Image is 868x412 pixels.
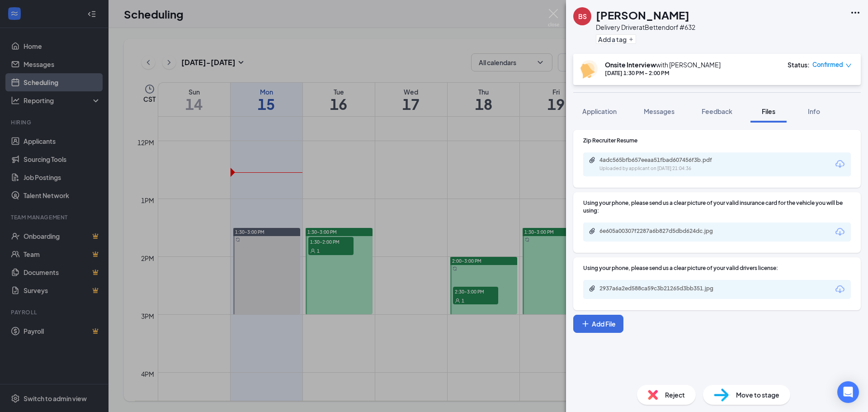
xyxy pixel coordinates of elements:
svg: Download [835,159,845,170]
div: Delivery Driver at Bettendorf #632 [596,23,695,32]
span: Files [762,107,775,115]
svg: Paperclip [589,227,596,235]
span: Application [582,107,617,115]
svg: Paperclip [589,285,596,292]
svg: Download [835,284,845,295]
svg: Download [835,227,845,237]
div: 2937a6a2ed588ca59c3b21265d3bb351.jpg [599,285,726,292]
div: Using your phone, please send us a clear picture of your valid drivers license: [583,264,851,272]
h1: [PERSON_NAME] [596,7,689,23]
div: [DATE] 1:30 PM - 2:00 PM [605,69,721,77]
button: PlusAdd a tag [596,34,636,44]
button: Add FilePlus [573,315,623,333]
div: 4adc565bfb657eeaa51fbad607456f3b.pdf [599,156,726,164]
a: Paperclip4adc565bfb657eeaa51fbad607456f3b.pdfUploaded by applicant on [DATE] 21:04:36 [589,156,735,172]
div: Status : [788,60,810,69]
span: Messages [644,107,675,115]
span: down [845,62,852,69]
div: Using your phone, please send us a clear picture of your valid insurance card for the vehicle you... [583,199,851,214]
svg: Paperclip [589,156,596,164]
div: 6e605a00307f2287a6b827d5dbd624dc.jpg [599,227,726,235]
span: Move to stage [736,390,779,400]
span: Reject [665,390,685,400]
div: Open Intercom Messenger [837,381,859,403]
svg: Plus [581,319,590,328]
div: BS [578,12,587,21]
span: Feedback [702,107,732,115]
div: Uploaded by applicant on [DATE] 21:04:36 [599,165,735,172]
b: Onsite Interview [605,61,656,69]
svg: Plus [628,37,634,42]
span: Confirmed [812,60,843,69]
div: Zip Recruiter Resume [583,137,851,144]
span: Info [808,107,820,115]
a: Paperclip6e605a00307f2287a6b827d5dbd624dc.jpg [589,227,735,236]
svg: Ellipses [850,7,861,18]
div: with [PERSON_NAME] [605,60,721,69]
a: Paperclip2937a6a2ed588ca59c3b21265d3bb351.jpg [589,285,735,294]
